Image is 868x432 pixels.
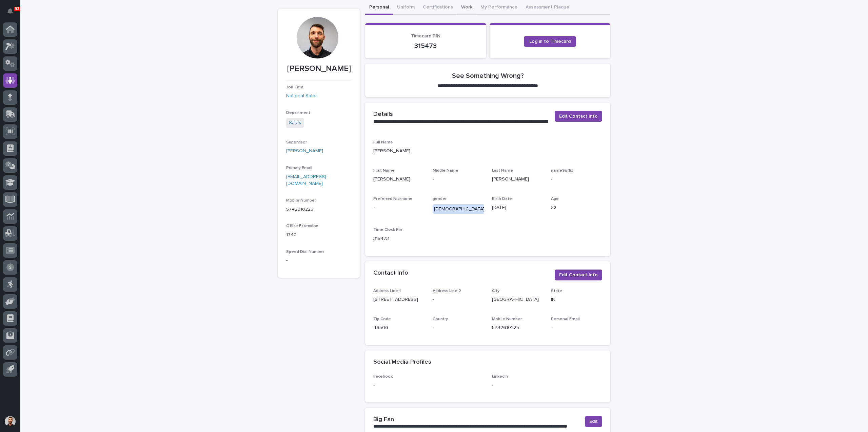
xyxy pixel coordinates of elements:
[373,375,393,379] span: Facebook
[433,324,484,331] p: -
[373,270,408,277] h2: Contact Info
[492,176,543,183] p: [PERSON_NAME]
[286,250,324,254] span: Speed Dial Number
[286,64,352,74] p: [PERSON_NAME]
[373,416,394,424] h2: Big Fan
[433,169,458,173] span: Middle Name
[559,113,598,120] span: Edit Contact Info
[433,296,484,303] p: -
[289,119,301,126] a: Sales
[286,257,352,264] p: -
[551,289,562,293] span: State
[286,140,307,144] span: Supervisor
[286,198,316,203] span: Mobile Number
[492,289,499,293] span: City
[15,6,19,11] p: 93
[551,176,602,183] p: -
[286,166,312,170] span: Primary Email
[286,224,318,228] span: Office Extension
[433,204,486,214] div: [DEMOGRAPHIC_DATA]
[411,34,440,38] span: Timecard PIN
[365,1,393,15] button: Personal
[492,197,512,201] span: Birth Date
[551,169,573,173] span: nameSuffix
[492,204,543,211] p: [DATE]
[373,111,393,118] h2: Details
[476,1,521,15] button: My Performance
[529,39,571,44] span: Log in to Timecard
[492,382,603,389] p: -
[433,197,447,201] span: gender
[286,174,326,186] a: [EMAIL_ADDRESS][DOMAIN_NAME]
[373,382,484,389] p: -
[457,1,476,15] button: Work
[286,207,313,212] a: 5742610225
[555,270,602,280] button: Edit Contact Info
[419,1,457,15] button: Certifications
[8,8,17,19] div: Notifications93
[559,272,598,278] span: Edit Contact Info
[286,111,310,115] span: Department
[551,296,602,303] p: IN
[373,42,478,50] p: 315473
[373,296,425,303] p: [STREET_ADDRESS]
[286,92,318,100] a: National Sales
[373,169,395,173] span: First Name
[3,4,17,18] button: Notifications
[373,228,402,232] span: Time Clock Pin
[452,72,524,80] h2: See Something Wrong?
[286,231,352,239] p: 1740
[393,1,419,15] button: Uniform
[433,289,461,293] span: Address Line 2
[524,36,576,47] a: Log in to Timecard
[373,197,413,201] span: Preferred Nickname
[373,317,391,321] span: Zip Code
[373,176,425,183] p: [PERSON_NAME]
[555,111,602,122] button: Edit Contact Info
[373,148,602,155] p: [PERSON_NAME]
[551,324,602,331] p: -
[492,325,519,330] a: 5742610225
[492,296,543,303] p: [GEOGRAPHIC_DATA]
[373,324,425,331] p: 46506
[3,414,17,429] button: users-avatar
[433,317,448,321] span: Country
[521,1,573,15] button: Assessment Plaque
[551,197,559,201] span: Age
[373,140,393,144] span: Full Name
[551,317,580,321] span: Personal Email
[373,289,401,293] span: Address Line 1
[373,359,431,366] h2: Social Media Profiles
[286,85,303,89] span: Job Title
[551,204,602,211] p: 32
[589,418,598,425] span: Edit
[585,416,602,427] button: Edit
[492,375,508,379] span: LinkedIn
[433,176,484,183] p: -
[492,169,513,173] span: Last Name
[286,148,323,155] a: [PERSON_NAME]
[373,235,425,242] p: 315473
[492,317,522,321] span: Mobile Number
[373,204,425,211] p: -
